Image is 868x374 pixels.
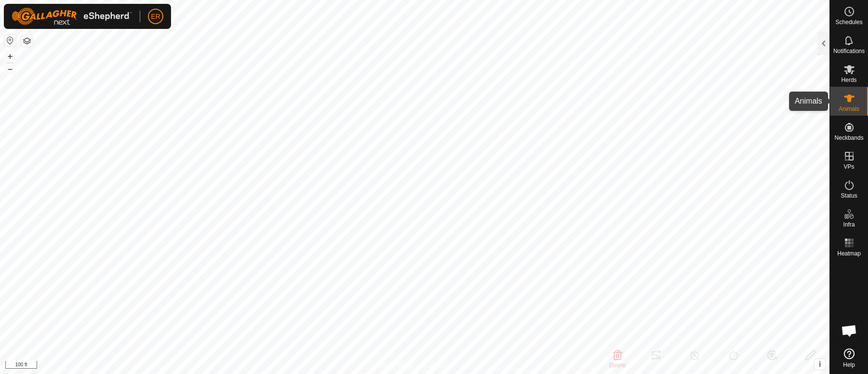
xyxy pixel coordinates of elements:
button: Map Layers [21,35,33,47]
a: Privacy Policy [377,361,413,370]
span: Status [841,193,857,199]
span: ER [151,12,160,22]
span: Herds [841,77,856,83]
span: Notifications [833,48,865,54]
span: Schedules [835,19,862,25]
a: Help [830,345,868,372]
span: Heatmap [837,251,861,256]
img: Gallagher Logo [12,8,132,25]
button: – [4,63,16,75]
span: Neckbands [834,135,863,141]
span: Infra [843,222,855,227]
a: Open chat [835,316,864,345]
a: Contact Us [424,361,453,370]
span: VPs [843,164,854,170]
span: Animals [839,106,859,112]
span: i [819,360,821,368]
span: Help [843,362,855,368]
button: + [4,51,16,62]
button: Reset Map [4,35,16,46]
button: i [815,359,825,370]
